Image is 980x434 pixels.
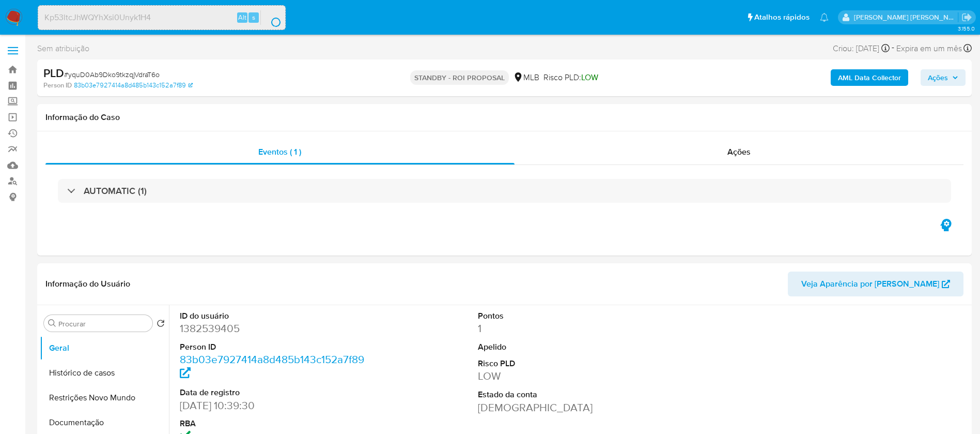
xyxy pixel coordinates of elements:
a: Sair [961,12,972,23]
div: Criou: [DATE] [833,41,890,55]
dt: Risco PLD [478,358,666,369]
dt: Estado da conta [478,389,666,400]
dd: 1382539405 [180,321,368,336]
span: Atalhos rápidos [754,12,810,23]
input: Pesquise usuários ou casos... [38,11,285,24]
dt: RBA [180,418,368,429]
button: Retornar ao pedido padrão [157,319,165,331]
button: AML Data Collector [831,69,908,86]
span: Alt [238,12,246,22]
a: 83b03e7927414a8d485b143c152a7f89 [180,352,364,381]
span: Risco PLD: [543,72,598,83]
button: Geral [40,336,169,361]
span: Eventos ( 1 ) [258,146,301,158]
b: AML Data Collector [838,69,901,86]
dt: Pontos [478,310,666,322]
h1: Informação do Usuário [45,279,130,289]
dt: Apelido [478,341,666,353]
button: Restrições Novo Mundo [40,385,169,410]
span: Ações [928,69,948,86]
span: - [892,41,894,55]
button: Veja Aparência por [PERSON_NAME] [788,272,963,296]
dd: LOW [478,369,666,383]
a: Notificações [820,13,829,22]
button: Procurar [48,319,56,327]
span: LOW [581,71,598,83]
span: Veja Aparência por [PERSON_NAME] [801,272,939,296]
dd: 1 [478,321,666,336]
span: Sem atribuição [37,43,89,54]
div: AUTOMATIC (1) [58,179,951,203]
dd: [DATE] 10:39:30 [180,398,368,413]
a: 83b03e7927414a8d485b143c152a7f89 [74,81,193,90]
dt: Data de registro [180,387,368,398]
p: STANDBY - ROI PROPOSAL [410,70,509,85]
button: Histórico de casos [40,361,169,385]
b: Person ID [43,81,72,90]
b: PLD [43,65,64,81]
dt: ID do usuário [180,310,368,322]
dt: Person ID [180,341,368,353]
p: renata.fdelgado@mercadopago.com.br [854,12,958,22]
span: # yquD0Ab9Dko9tkzqjVdraT6o [64,69,160,80]
button: search-icon [260,10,282,25]
input: Procurar [58,319,148,328]
span: s [252,12,255,22]
h3: AUTOMATIC (1) [84,185,147,197]
h1: Informação do Caso [45,112,963,123]
span: Expira em um mês [896,43,962,54]
span: Ações [727,146,751,158]
button: Ações [921,69,966,86]
div: MLB [513,72,539,83]
dd: [DEMOGRAPHIC_DATA] [478,400,666,415]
